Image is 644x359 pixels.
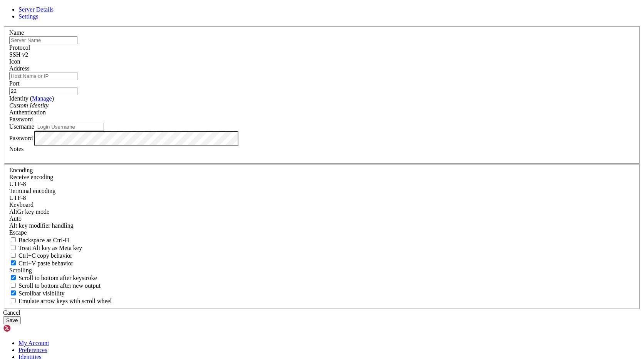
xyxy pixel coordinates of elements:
label: Scrolling [9,267,32,273]
span: Treat Alt key as Meta key [18,245,82,251]
label: Icon [9,58,20,65]
input: Backspace as Ctrl-H [11,237,16,242]
div: Auto [9,215,635,222]
span: SSH v2 [9,51,28,58]
a: Settings [18,13,39,20]
div: Escape [9,229,635,236]
label: Notes [9,146,23,152]
div: Password [9,116,635,123]
input: Scroll to bottom after new output [11,283,16,288]
label: Password [9,134,33,141]
label: Scroll to bottom after new output. [9,282,101,289]
label: Controls how the Alt key is handled. Escape: Send an ESC prefix. 8-Bit: Add 128 to the typed char... [9,222,74,229]
a: Server Details [18,6,54,13]
input: Scroll to bottom after keystroke [11,275,16,280]
span: Ctrl+V paste behavior [18,260,73,267]
label: Address [9,65,29,72]
div: UTF-8 [9,195,635,201]
label: Set the expected encoding for data received from the host. If the encodings do not match, visual ... [9,174,53,180]
label: Identity [9,95,54,102]
input: Login Username [36,123,104,131]
label: When using the alternative screen buffer, and DECCKM (Application Cursor Keys) is active, mouse w... [9,298,112,304]
span: Scrollbar visibility [18,290,65,297]
input: Ctrl+V paste behavior [11,260,16,265]
label: Authentication [9,109,46,116]
label: The vertical scrollbar mode. [9,290,65,297]
span: Scroll to bottom after new output [18,282,101,289]
span: ( ) [30,95,54,102]
label: Username [9,123,34,130]
input: Emulate arrow keys with scroll wheel [11,298,16,303]
i: Custom Identity [9,102,49,109]
label: Encoding [9,167,33,173]
input: Scrollbar visibility [11,290,16,295]
input: Ctrl+C copy behavior [11,253,16,258]
span: Ctrl+C copy behavior [18,252,72,259]
label: Whether the Alt key acts as a Meta key or as a distinct Alt key. [9,245,82,251]
a: My Account [18,340,49,346]
input: Host Name or IP [9,72,77,80]
span: Escape [9,229,27,236]
label: Whether to scroll to the bottom on any keystroke. [9,275,97,281]
span: Auto [9,215,22,222]
label: Protocol [9,44,30,51]
input: Treat Alt key as Meta key [11,245,16,250]
label: Name [9,29,24,36]
span: Password [9,116,33,122]
span: Emulate arrow keys with scroll wheel [18,298,112,304]
label: Port [9,80,20,87]
a: Manage [32,95,52,102]
label: The default terminal encoding. ISO-2022 enables character map translations (like graphics maps). ... [9,188,55,194]
img: Shellngn [3,324,47,332]
label: Ctrl-C copies if true, send ^C to host if false. Ctrl-Shift-C sends ^C to host if true, copies if... [9,252,72,259]
label: Ctrl+V pastes if true, sends ^V to host if false. Ctrl+Shift+V sends ^V to host if true, pastes i... [9,260,73,267]
div: UTF-8 [9,181,635,188]
span: Backspace as Ctrl-H [18,237,69,243]
a: Preferences [18,347,47,353]
input: Port Number [9,87,77,95]
span: UTF-8 [9,181,26,187]
button: Save [3,316,21,324]
span: UTF-8 [9,195,26,201]
span: Scroll to bottom after keystroke [18,275,97,281]
div: SSH v2 [9,51,635,58]
input: Server Name [9,36,77,44]
label: Set the expected encoding for data received from the host. If the encodings do not match, visual ... [9,208,49,215]
div: Custom Identity [9,102,635,109]
label: If true, the backspace should send BS ('\x08', aka ^H). Otherwise the backspace key should send '... [9,237,69,243]
label: Keyboard [9,201,34,208]
div: Cancel [3,309,641,316]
